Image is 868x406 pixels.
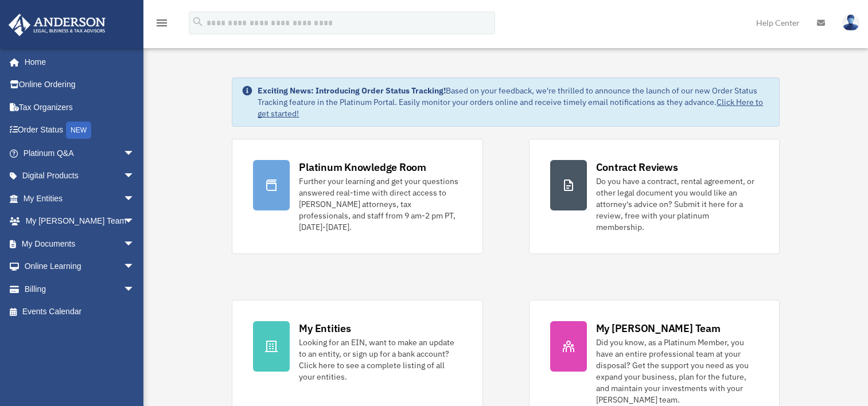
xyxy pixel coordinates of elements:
div: My [PERSON_NAME] Team [596,321,721,335]
span: arrow_drop_down [123,187,146,210]
a: Platinum Knowledge Room Further your learning and get your questions answered real-time with dire... [232,139,482,254]
a: Tax Organizers [8,96,152,119]
a: Home [8,50,146,73]
strong: Exciting News: Introducing Order Status Tracking! [258,85,446,96]
span: arrow_drop_down [123,255,146,279]
div: Based on your feedback, we're thrilled to announce the launch of our new Order Status Tracking fe... [258,85,769,119]
img: Anderson Advisors Platinum Portal [5,14,109,36]
a: Online Ordering [8,73,152,96]
a: Online Learningarrow_drop_down [8,255,152,278]
a: Events Calendar [8,300,152,323]
a: My [PERSON_NAME] Teamarrow_drop_down [8,210,152,233]
div: Contract Reviews [596,160,678,174]
div: NEW [66,122,91,139]
span: arrow_drop_down [123,232,146,256]
div: Looking for an EIN, want to make an update to an entity, or sign up for a bank account? Click her... [299,337,461,382]
a: Billingarrow_drop_down [8,278,152,300]
i: search [192,15,204,28]
a: My Entitiesarrow_drop_down [8,187,152,210]
a: Click Here to get started! [258,97,763,119]
a: Order StatusNEW [8,119,152,142]
span: arrow_drop_down [123,210,146,233]
a: Digital Productsarrow_drop_down [8,165,152,188]
span: arrow_drop_down [123,142,146,165]
a: Contract Reviews Do you have a contract, rental agreement, or other legal document you would like... [529,139,780,254]
img: User Pic [842,14,859,31]
a: Platinum Q&Aarrow_drop_down [8,142,152,165]
div: Did you know, as a Platinum Member, you have an entire professional team at your disposal? Get th... [596,337,758,405]
div: Platinum Knowledge Room [299,160,426,174]
div: Do you have a contract, rental agreement, or other legal document you would like an attorney's ad... [596,175,758,233]
span: arrow_drop_down [123,165,146,188]
span: arrow_drop_down [123,278,146,301]
a: menu [155,20,169,30]
div: Further your learning and get your questions answered real-time with direct access to [PERSON_NAM... [299,175,461,233]
i: menu [155,16,169,30]
div: My Entities [299,321,351,335]
a: My Documentsarrow_drop_down [8,232,152,255]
